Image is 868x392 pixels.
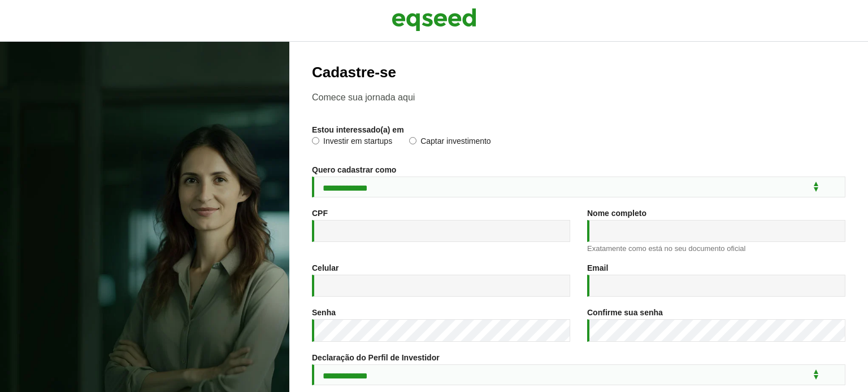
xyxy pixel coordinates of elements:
p: Comece sua jornada aqui [312,92,845,103]
label: CPF [312,209,328,217]
input: Captar investimento [409,137,416,144]
label: Celular [312,264,338,272]
label: Quero cadastrar como [312,166,396,174]
label: Nome completo [587,209,646,217]
label: Captar investimento [409,137,491,148]
label: Email [587,264,608,272]
label: Investir em startups [312,137,392,148]
label: Estou interessado(a) em [312,126,404,134]
input: Investir em startups [312,137,319,144]
label: Declaração do Perfil de Investidor [312,354,440,362]
img: EqSeed Logo [392,6,476,34]
label: Confirme sua senha [587,309,663,316]
label: Senha [312,309,336,316]
h2: Cadastre-se [312,64,845,81]
div: Exatamente como está no seu documento oficial [587,245,845,252]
